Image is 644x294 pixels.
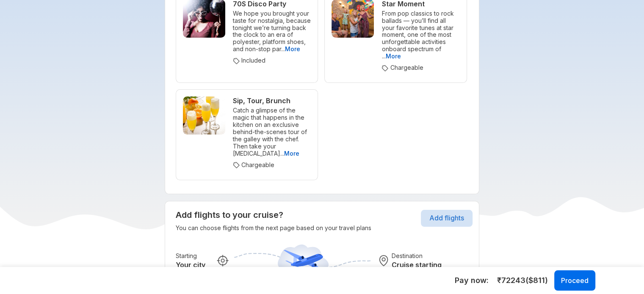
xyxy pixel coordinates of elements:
strong: Cruise starting [392,260,442,270]
small: Starting [176,252,205,260]
p: From pop classics to rock ballads — you’ll find all your favorite tunes at star moment, one of th... [381,10,459,60]
p: Chargeable [233,162,311,169]
p: You can choose flights from the next page based on your travel plans [176,223,473,234]
img: Sip, Tour, Brunch [183,96,225,135]
h5: Sip, Tour, Brunch [233,96,311,105]
small: Destination [392,252,442,260]
strong: Your city [176,260,205,270]
h3: Add flights to your cruise? [176,210,473,220]
button: Proceed [554,270,595,291]
p: Catch a glimpse of the magic that happens in the kitchen on an exclusive behind-the-scenes tour o... [233,107,311,157]
p: Included [233,57,311,64]
span: More [284,150,299,157]
span: More [285,45,300,52]
p: We hope you brought your taste for nostalgia, because tonight we’re turning back the clock to an ... [233,10,311,53]
h5: Pay now: [455,275,489,286]
button: Add flights [421,210,473,227]
span: More [385,52,401,60]
span: ₹ 72243 ($ 811 ) [497,275,548,286]
p: Chargeable [381,64,459,71]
